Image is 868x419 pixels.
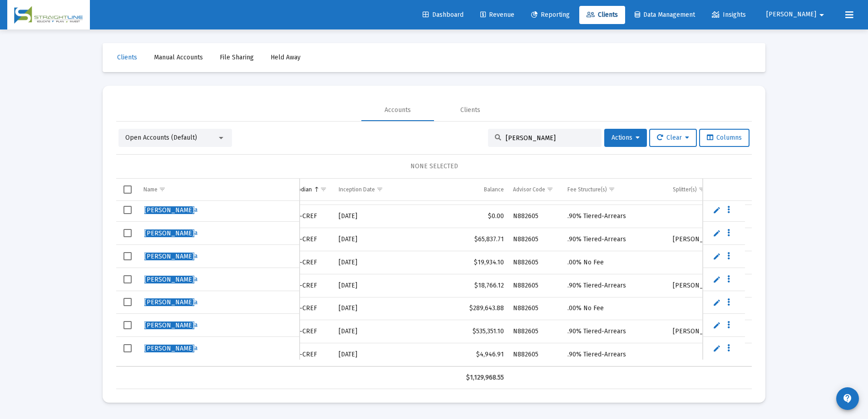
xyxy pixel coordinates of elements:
td: .00% No Fee [563,251,668,274]
a: [PERSON_NAME]a [143,249,198,263]
span: a [144,229,197,237]
div: Accounts [385,106,411,115]
span: [PERSON_NAME] [144,229,194,237]
td: $18,766.12 [399,274,508,297]
a: Edit [713,321,721,329]
td: Column Name [139,179,300,200]
td: TIAA-CREF [282,251,334,274]
a: Edit [713,206,721,214]
div: Balance [484,186,504,193]
span: Clear [657,134,689,141]
td: $289,643.88 [399,297,508,320]
div: Select row [123,321,132,329]
td: TIAA-CREF [282,228,334,251]
a: Clients [579,6,625,24]
span: [PERSON_NAME] [144,322,194,329]
td: .90% Tiered-Arrears [563,228,668,251]
td: N882605 [508,205,563,228]
span: [PERSON_NAME] [144,253,194,260]
td: $19,934.10 [399,251,508,274]
a: Edit [713,229,721,237]
a: Revenue [473,6,522,24]
div: Name [143,186,158,193]
td: N882605 [508,251,563,274]
div: Select row [123,275,132,283]
div: Inception Date [339,186,375,193]
td: Column Balance [399,179,508,200]
td: [DATE] [334,251,399,274]
span: Show filter options for column 'Custodian' [320,186,327,193]
td: TIAA-CREF [282,205,334,228]
button: Actions [604,129,647,147]
button: Columns [699,129,750,147]
span: File Sharing [220,54,254,61]
td: [PERSON_NAME] - 7.5% [668,320,720,343]
div: Clients [460,106,480,115]
span: [PERSON_NAME] [766,11,816,19]
span: Clients [117,54,137,61]
div: Select row [123,344,132,352]
span: Manual Accounts [154,54,203,61]
span: [PERSON_NAME] [144,276,194,283]
span: [PERSON_NAME] [144,298,194,306]
td: TIAA-CREF [282,274,334,297]
td: [DATE] [334,297,399,320]
td: N882605 [508,228,563,251]
a: Edit [713,252,721,260]
td: [DATE] [334,320,399,343]
td: Column Custodian [282,179,334,200]
td: N882605 [508,297,563,320]
span: a [144,275,197,283]
div: Select row [123,206,132,214]
a: Edit [713,275,721,283]
span: a [144,252,197,260]
td: Column Inception Date [334,179,399,200]
td: [PERSON_NAME] - 7.5% [668,274,720,297]
span: a [144,206,197,214]
td: .90% Tiered-Arrears [563,343,668,366]
a: Clients [110,49,144,67]
td: $65,837.71 [399,228,508,251]
span: Data Management [635,11,695,19]
div: Fee Structure(s) [567,186,607,193]
td: [DATE] [334,274,399,297]
a: Manual Accounts [147,49,210,67]
td: TIAA-CREF [282,320,334,343]
td: .90% Tiered-Arrears [563,274,668,297]
td: TIAA-CREF [282,297,334,320]
td: [DATE] [334,205,399,228]
div: Advisor Code [513,186,545,193]
span: Reporting [531,11,570,19]
div: Select row [123,252,132,260]
a: Data Management [627,6,702,24]
a: [PERSON_NAME]a [143,203,198,217]
td: $4,946.91 [399,343,508,366]
div: Select all [123,185,132,194]
a: [PERSON_NAME]a [143,296,198,309]
span: Actions [612,134,640,141]
span: Show filter options for column 'Fee Structure(s)' [608,186,615,193]
td: N882605 [508,274,563,297]
td: [DATE] [334,343,399,366]
a: [PERSON_NAME]a [143,273,198,286]
a: Dashboard [415,6,471,24]
td: [DATE] [334,228,399,251]
span: Held Away [271,54,301,61]
td: Column Advisor Code [508,179,563,200]
span: Insights [712,11,746,19]
span: a [144,298,197,306]
span: a [144,344,197,352]
span: Show filter options for column 'Advisor Code' [547,186,553,193]
button: Clear [649,129,697,147]
button: [PERSON_NAME] [755,5,838,24]
div: Data grid [116,179,752,389]
a: Held Away [263,49,308,67]
td: Column Splitter(s) [668,179,720,200]
a: Edit [713,298,721,307]
span: Show filter options for column 'Name' [159,186,166,193]
a: Insights [705,6,753,24]
a: File Sharing [212,49,261,67]
span: Columns [707,134,742,141]
span: Open Accounts (Default) [125,134,197,141]
td: .90% Tiered-Arrears [563,205,668,228]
